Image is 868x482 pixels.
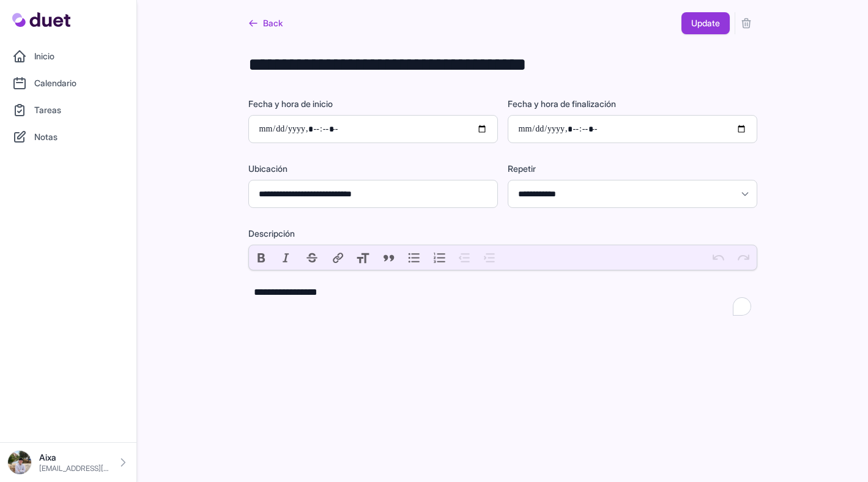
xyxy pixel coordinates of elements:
[7,71,129,95] a: Calendario
[7,125,129,149] a: Notas
[39,464,109,473] p: [EMAIL_ADDRESS][DOMAIN_NAME]
[351,245,376,270] button: Heading
[681,12,730,34] button: Update
[248,12,283,34] a: Back
[249,245,275,270] button: Bold
[274,245,300,270] button: Italic
[248,228,757,240] label: Descripción
[401,245,427,270] button: Bullets
[248,163,498,175] label: Ubicación
[452,245,478,270] button: Decrease Level
[300,245,325,270] button: Strikethrough
[705,245,731,270] button: Undo
[376,245,401,270] button: Quote
[731,245,757,270] button: Redo
[7,450,32,475] img: IMG_0278.jpeg
[427,245,453,270] button: Numbers
[7,98,129,122] a: Tareas
[7,450,129,475] a: Aixa [EMAIL_ADDRESS][DOMAIN_NAME]
[478,245,503,270] button: Increase Level
[7,44,129,69] a: Inicio
[248,270,757,319] trix-editor: To enrich screen reader interactions, please activate Accessibility in Grammarly extension settings
[39,451,109,464] p: Aixa
[508,163,757,175] label: Repetir
[325,245,351,270] button: Link
[248,98,498,110] label: Fecha y hora de inicio
[508,98,757,110] label: Fecha y hora de finalización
